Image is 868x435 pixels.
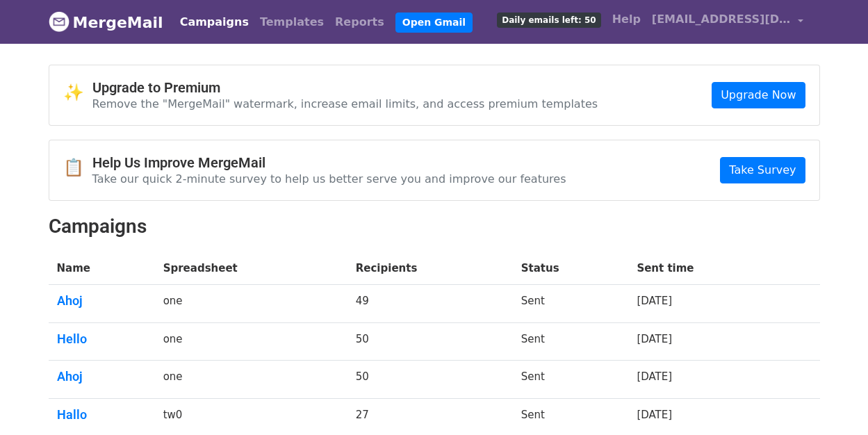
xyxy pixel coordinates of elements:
a: Daily emails left: 50 [491,6,606,33]
td: one [155,361,347,399]
a: Open Gmail [395,13,473,33]
a: Take Survey [720,157,805,183]
td: 50 [347,361,513,399]
th: Spreadsheet [155,252,347,285]
th: Recipients [347,252,513,285]
span: Daily emails left: 50 [497,13,600,28]
a: Campaigns [174,8,254,36]
a: [DATE] [637,333,672,345]
th: Sent time [628,252,784,285]
a: Hallo [57,407,147,422]
a: Ahoj [57,293,147,309]
span: ✨ [63,83,92,103]
td: 50 [347,322,513,361]
a: Hello [57,331,147,347]
a: Reports [329,8,390,36]
a: Ahoj [57,369,147,384]
td: Sent [513,361,629,399]
td: one [155,285,347,323]
td: Sent [513,322,629,361]
a: Help [607,6,646,33]
a: [EMAIL_ADDRESS][DOMAIN_NAME] [646,6,809,38]
span: 📋 [63,158,92,178]
iframe: Chat Widget [799,368,868,435]
td: Sent [513,285,629,323]
a: MergeMail [49,8,163,37]
th: Name [49,252,155,285]
p: Remove the "MergeMail" watermark, increase email limits, and access premium templates [92,97,598,111]
a: [DATE] [637,295,672,307]
td: 49 [347,285,513,323]
a: [DATE] [637,409,672,421]
h2: Campaigns [49,215,820,238]
h4: Upgrade to Premium [92,79,598,96]
img: MergeMail logo [49,11,69,32]
a: Templates [254,8,329,36]
td: one [155,322,347,361]
th: Status [513,252,629,285]
a: Upgrade Now [712,82,805,108]
span: [EMAIL_ADDRESS][DOMAIN_NAME] [652,11,791,28]
h4: Help Us Improve MergeMail [92,154,566,171]
a: [DATE] [637,370,672,383]
p: Take our quick 2-minute survey to help us better serve you and improve our features [92,172,566,186]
